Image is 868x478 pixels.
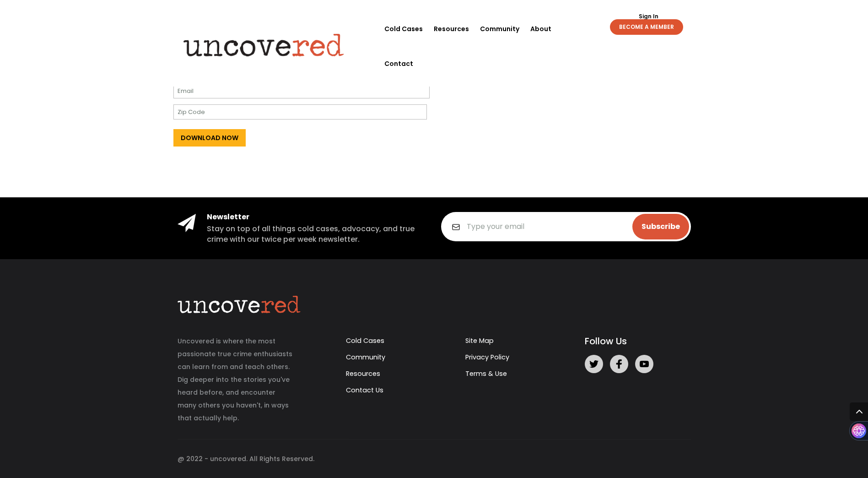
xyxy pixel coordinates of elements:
[480,11,519,46] a: Community
[384,11,423,46] a: Cold Cases
[465,369,507,378] a: Terms & Use
[610,19,683,35] a: BECOME A MEMBER
[178,335,296,424] p: Uncovered is where the most passionate true crime enthusiasts can learn from and teach others. Di...
[585,335,690,348] h5: Follow Us
[173,104,427,119] input: Zip Code
[173,129,246,147] input: Download Now
[173,83,430,98] input: Email
[346,336,384,345] a: Cold Cases
[346,353,385,362] a: Community
[441,212,691,241] input: Type your email
[346,386,383,395] a: Contact Us
[634,14,663,19] a: Sign In
[434,11,469,46] a: Resources
[346,369,380,378] a: Resources
[207,212,427,222] h4: Newsletter
[530,11,551,46] a: About
[465,336,494,345] a: Site Map
[176,27,352,63] img: Uncovered logo
[465,353,509,362] a: Privacy Policy
[384,46,413,81] a: Contact
[207,224,427,244] h5: Stay on top of all things cold cases, advocacy, and true crime with our twice per week newsletter.
[632,214,689,239] input: Subscribe
[178,439,691,463] div: @ 2022 - uncovered. All Rights Reserved.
